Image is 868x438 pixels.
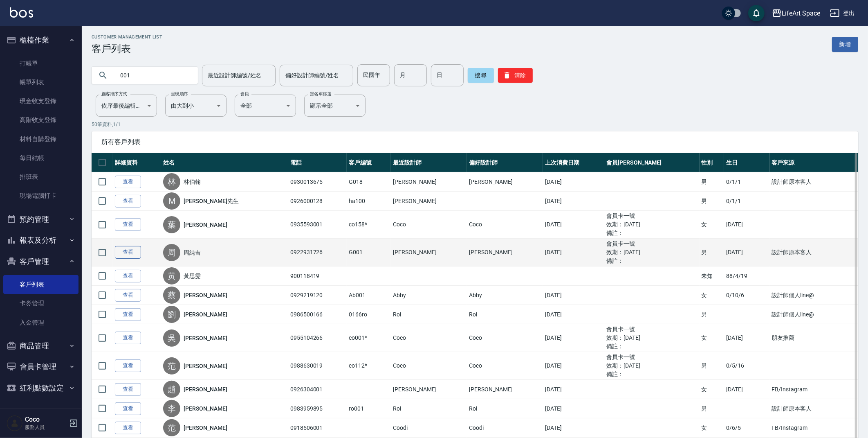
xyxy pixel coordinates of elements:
td: G001 [347,239,391,266]
div: 吳 [163,330,180,347]
a: 現金收支登錄 [3,92,79,111]
a: [PERSON_NAME] [184,404,227,413]
a: 現場電腦打卡 [3,186,79,205]
div: 蔡 [163,287,180,304]
td: ro001 [347,399,391,418]
a: [PERSON_NAME] [184,385,227,393]
td: [DATE] [543,352,604,380]
td: 女 [700,211,724,239]
div: M [163,192,180,210]
td: 0929219120 [288,286,347,305]
td: [DATE] [543,192,604,211]
td: 男 [700,172,724,192]
td: Coco [467,211,543,239]
a: 打帳單 [3,54,79,73]
button: 登出 [827,6,858,21]
a: 查看 [115,246,141,259]
a: [PERSON_NAME] [184,291,227,299]
td: 男 [700,305,724,324]
td: 0/1/1 [724,172,769,192]
a: [PERSON_NAME] [184,424,227,432]
a: 查看 [115,402,141,415]
a: 林伯翰 [184,178,201,186]
td: 0988630019 [288,352,347,380]
ul: 備註： [606,342,697,351]
a: 排班表 [3,167,79,186]
th: 性別 [700,153,724,172]
button: 搜尋 [468,68,494,83]
td: Coco [391,211,467,239]
button: 清除 [498,68,533,83]
td: 0926304001 [288,380,347,399]
div: 范 [163,419,180,436]
td: 設計師個人line@ [770,286,858,305]
td: [DATE] [543,286,604,305]
input: 搜尋關鍵字 [114,64,191,86]
td: 設計師個人line@ [770,305,858,324]
div: 周 [163,244,180,261]
span: 所有客戶列表 [101,138,848,146]
a: [PERSON_NAME] [184,334,227,342]
div: 顯示全部 [304,95,366,117]
td: 女 [700,380,724,399]
h2: Customer Management List [92,34,162,40]
td: 設計師原本客人 [770,399,858,418]
td: [DATE] [543,380,604,399]
td: 0930013675 [288,172,347,192]
div: 趙 [163,381,180,398]
td: 男 [700,352,724,380]
h5: Coco [25,415,67,424]
ul: 會員卡一號 [606,325,697,334]
td: 未知 [700,266,724,286]
td: G018 [347,172,391,192]
button: 報表及分析 [3,230,79,251]
a: [PERSON_NAME] [184,310,227,318]
img: Logo [10,7,33,18]
a: 材料自購登錄 [3,130,79,149]
a: [PERSON_NAME] [184,221,227,229]
ul: 備註： [606,229,697,237]
td: [DATE] [724,324,769,352]
ul: 會員卡一號 [606,353,697,361]
a: 查看 [115,270,141,282]
label: 顧客排序方式 [101,91,127,97]
td: Coco [391,352,467,380]
td: 0918506001 [288,418,347,438]
td: Coco [467,352,543,380]
td: Roi [467,399,543,418]
td: FB/Instagram [770,418,858,438]
ul: 備註： [606,370,697,379]
td: [PERSON_NAME] [467,239,543,266]
th: 生日 [724,153,769,172]
td: 0926000128 [288,192,347,211]
td: Ab001 [347,286,391,305]
td: co001* [347,324,391,352]
a: 帳單列表 [3,73,79,92]
th: 電話 [288,153,347,172]
p: 50 筆資料, 1 / 1 [92,121,858,128]
a: 查看 [115,308,141,321]
th: 客戶來源 [770,153,858,172]
th: 姓名 [161,153,288,172]
div: 由大到小 [165,95,227,117]
button: 客戶管理 [3,251,79,272]
td: Roi [391,305,467,324]
a: 查看 [115,383,141,396]
div: 依序最後編輯時間 [96,95,157,117]
div: 葉 [163,216,180,233]
div: LifeArt Space [782,8,820,18]
td: Abby [467,286,543,305]
ul: 效期： [DATE] [606,361,697,370]
td: 0166ro [347,305,391,324]
ul: 效期： [DATE] [606,248,697,257]
a: 高階收支登錄 [3,111,79,129]
td: [DATE] [543,211,604,239]
td: 朋友推薦 [770,324,858,352]
td: [DATE] [543,305,604,324]
a: 客戶列表 [3,275,79,294]
label: 黑名單篩選 [310,91,331,97]
td: 女 [700,324,724,352]
td: 男 [700,192,724,211]
a: 周純吉 [184,248,201,257]
td: 女 [700,286,724,305]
